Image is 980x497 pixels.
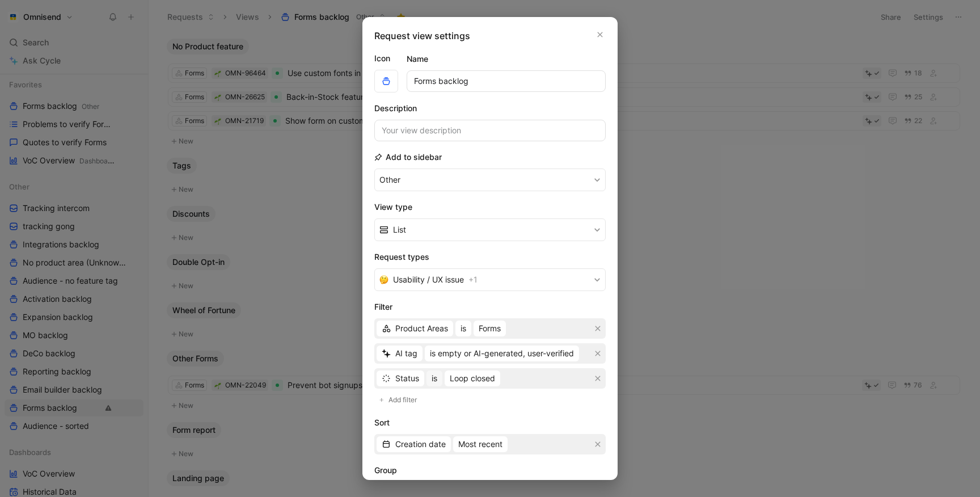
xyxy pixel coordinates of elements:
[374,150,442,164] h2: Add to sidebar
[374,416,606,429] h2: Sort
[379,275,388,284] img: 🤔
[395,372,419,385] span: Status
[377,370,424,386] button: Status
[468,273,478,287] span: + 1
[374,300,606,314] h2: Filter
[453,436,508,452] button: Most recent
[474,321,506,336] button: Forms
[395,322,448,335] span: Product Areas
[432,372,437,385] span: is
[374,120,606,141] input: Your view description
[374,102,417,115] h2: Description
[374,169,606,191] button: Other
[395,347,417,360] span: AI tag
[425,346,579,361] button: is empty or AI-generated, user-verified
[426,370,442,386] button: is
[407,52,428,66] h2: Name
[374,52,398,65] label: Icon
[374,393,423,407] button: Add filter
[374,218,606,241] button: List
[374,268,606,291] button: 🤔Usability / UX issue+1
[430,347,574,360] span: is empty or AI-generated, user-verified
[377,346,423,361] button: AI tag
[407,70,606,92] input: Your view name
[395,437,446,451] span: Creation date
[388,394,418,406] span: Add filter
[374,464,606,477] h2: Group
[461,322,466,335] span: is
[374,250,606,264] h2: Request types
[479,322,501,335] span: Forms
[458,437,502,451] span: Most recent
[377,321,453,336] button: Product Areas
[393,273,464,287] span: Usability / UX issue
[374,29,470,43] h2: Request view settings
[455,321,471,336] button: is
[445,370,500,386] button: Loop closed
[450,372,495,385] span: Loop closed
[374,200,606,214] h2: View type
[377,436,451,452] button: Creation date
